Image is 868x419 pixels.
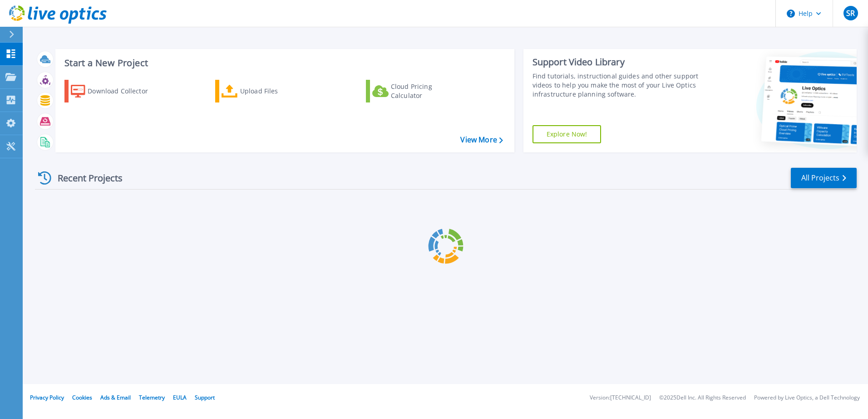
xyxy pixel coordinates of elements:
div: Cloud Pricing Calculator [391,82,464,100]
div: Find tutorials, instructional guides and other support videos to help you make the most of your L... [533,72,702,99]
li: Powered by Live Optics, a Dell Technology [754,395,860,401]
a: Privacy Policy [30,394,64,401]
a: Ads & Email [100,394,131,401]
div: Support Video Library [533,56,702,68]
div: Download Collector [88,82,160,100]
a: Download Collector [64,80,166,102]
h3: Start a New Project [64,58,503,68]
a: View More [460,136,503,144]
a: Support [195,394,215,401]
a: Cloud Pricing Calculator [366,80,467,102]
a: Cookies [72,394,92,401]
div: Recent Projects [35,167,135,189]
span: SR [846,10,855,17]
a: All Projects [791,168,857,188]
a: EULA [173,394,187,401]
li: Version: [TECHNICAL_ID] [590,395,651,401]
div: Upload Files [240,82,313,100]
a: Upload Files [215,80,316,102]
li: © 2025 Dell Inc. All Rights Reserved [659,395,746,401]
a: Explore Now! [533,125,602,143]
a: Telemetry [139,394,165,401]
